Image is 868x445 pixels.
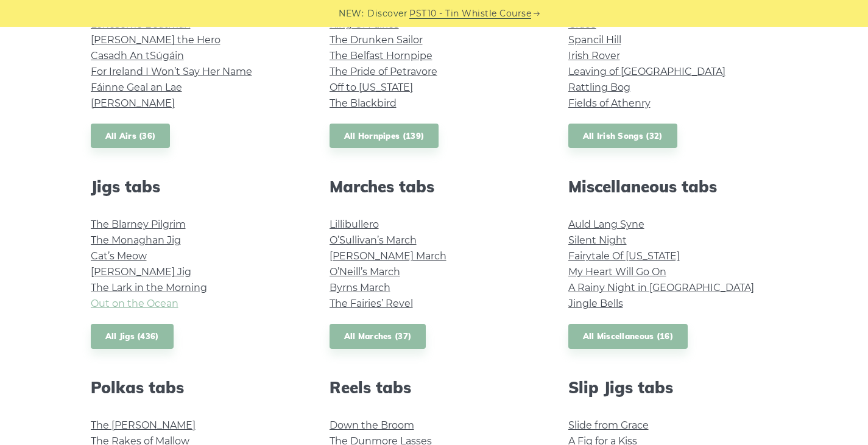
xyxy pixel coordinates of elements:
[568,266,666,278] a: My Heart Will Go On
[339,7,364,21] span: NEW:
[330,250,446,262] a: [PERSON_NAME] March
[330,419,414,431] a: Down the Broom
[330,298,413,309] a: The Fairies’ Revel
[568,219,644,230] a: Auld Lang Syne
[330,324,426,349] a: All Marches (37)
[91,282,207,293] a: The Lark in the Morning
[91,378,300,397] h2: Polkas tabs
[91,18,191,30] a: Lonesome Boatman
[409,7,531,21] a: PST10 - Tin Whistle Course
[568,124,677,149] a: All Irish Songs (32)
[330,378,539,397] h2: Reels tabs
[568,298,623,309] a: Jingle Bells
[568,177,778,196] h2: Miscellaneous tabs
[330,177,539,196] h2: Marches tabs
[330,34,423,46] a: The Drunken Sailor
[91,50,184,61] a: Casadh An tSúgáin
[91,219,186,230] a: The Blarney Pilgrim
[568,50,620,61] a: Irish Rover
[91,82,182,93] a: Fáinne Geal an Lae
[568,66,725,77] a: Leaving of [GEOGRAPHIC_DATA]
[91,419,196,431] a: The [PERSON_NAME]
[330,124,439,149] a: All Hornpipes (139)
[367,7,408,21] span: Discover
[91,324,174,349] a: All Jigs (436)
[91,34,221,46] a: [PERSON_NAME] the Hero
[568,378,778,397] h2: Slip Jigs tabs
[91,234,181,246] a: The Monaghan Jig
[568,82,630,93] a: Rattling Bog
[91,266,191,278] a: [PERSON_NAME] Jig
[330,266,400,278] a: O’Neill’s March
[91,66,252,77] a: For Ireland I Won’t Say Her Name
[568,18,596,30] a: Grace
[330,97,397,109] a: The Blackbird
[91,250,147,262] a: Cat’s Meow
[330,66,437,77] a: The Pride of Petravore
[330,82,413,93] a: Off to [US_STATE]
[568,34,621,46] a: Spancil Hill
[568,282,754,293] a: A Rainy Night in [GEOGRAPHIC_DATA]
[91,124,171,149] a: All Airs (36)
[330,18,399,30] a: King Of Fairies
[568,324,688,349] a: All Miscellaneous (16)
[91,298,178,309] a: Out on the Ocean
[330,282,390,293] a: Byrns March
[330,219,379,230] a: Lillibullero
[568,419,649,431] a: Slide from Grace
[568,97,651,109] a: Fields of Athenry
[330,50,432,61] a: The Belfast Hornpipe
[91,97,175,109] a: [PERSON_NAME]
[568,250,680,262] a: Fairytale Of [US_STATE]
[568,234,627,246] a: Silent Night
[91,177,300,196] h2: Jigs tabs
[330,234,417,246] a: O’Sullivan’s March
